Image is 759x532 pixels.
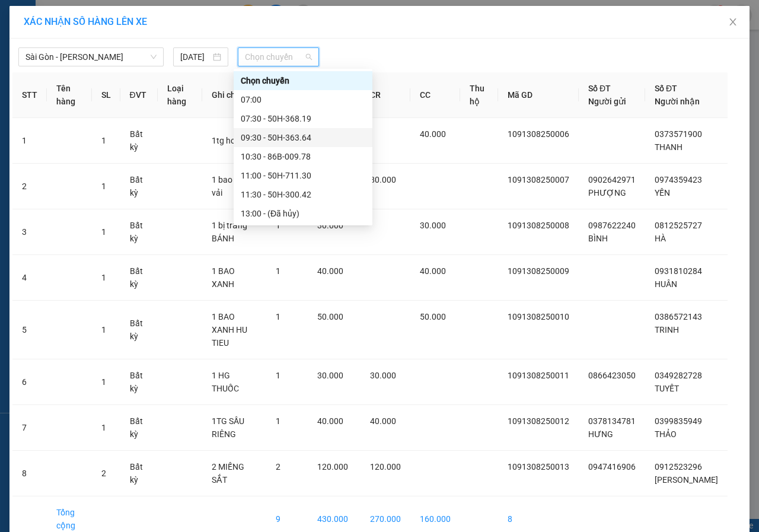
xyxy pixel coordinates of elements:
span: 1tg hoa [212,136,240,145]
li: 01 [PERSON_NAME] [5,26,226,41]
span: TRINH [655,325,679,335]
input: 13/08/2025 [180,50,211,63]
span: 1 bao xanh vải [212,175,253,197]
span: HUÂN [655,279,677,289]
span: 30.000 [420,221,446,230]
span: 1 [101,227,106,237]
span: 1 [276,221,280,230]
th: ĐVT [120,72,158,118]
td: Bất kỳ [120,164,158,209]
span: Số ĐT [588,84,611,93]
td: 5 [12,301,47,359]
span: 2 MIẾNG SẮT [212,462,244,485]
span: 1 BAO XANH [212,266,235,289]
span: THẢO [655,429,677,439]
div: 07:00 [241,93,365,106]
td: Bất kỳ [120,255,158,301]
span: 40.000 [317,416,343,426]
span: 1 [276,416,280,426]
th: Mã GD [498,72,579,118]
div: 09:30 - 50H-363.64 [241,131,365,144]
th: Loại hàng [158,72,202,118]
span: phone [68,43,78,53]
span: 50.000 [420,312,446,321]
span: 0912523296 [655,462,702,472]
img: logo.jpg [5,5,65,65]
span: 120.000 [370,462,401,472]
div: 11:00 - 50H-711.30 [241,169,365,182]
td: Bất kỳ [120,405,158,451]
button: Close [716,6,750,39]
span: 0866423050 [588,371,636,380]
td: 8 [12,451,47,496]
span: 0373571900 [655,129,702,139]
span: 1091308250012 [508,416,569,426]
span: 1 [101,325,106,335]
span: HÀ [655,234,666,243]
th: CR [361,72,410,118]
th: CC [410,72,460,118]
span: 0812525727 [655,221,702,230]
span: 80.000 [370,175,396,184]
span: 0947416906 [588,462,636,472]
th: SL [92,72,120,118]
div: Chọn chuyến [241,74,365,87]
li: 02523854854 [5,41,226,56]
span: 1091308250006 [508,129,569,139]
td: 7 [12,405,47,451]
span: 1 [276,371,280,380]
span: 1 [101,136,106,145]
td: Bất kỳ [120,359,158,405]
span: 30.000 [317,221,343,230]
span: 1 [101,181,106,191]
span: 40.000 [317,266,343,276]
span: Người nhận [655,97,700,106]
span: 1091308250008 [508,221,569,230]
span: 1091308250007 [508,175,569,184]
div: 11:30 - 50H-300.42 [241,188,365,201]
span: 1 HG THUỐC [212,371,239,393]
span: 1091308250011 [508,371,569,380]
b: [PERSON_NAME] [68,8,168,23]
td: Bất kỳ [120,301,158,359]
span: 50.000 [317,312,343,321]
td: Bất kỳ [120,118,158,164]
span: 1 [276,312,280,321]
span: 1 [101,423,106,432]
td: 3 [12,209,47,255]
span: Người gửi [588,97,626,106]
span: Số ĐT [655,84,677,93]
span: 2 [276,462,280,472]
td: 4 [12,255,47,301]
th: Ghi chú [202,72,266,118]
div: 10:30 - 86B-009.78 [241,150,365,163]
span: 2 [101,469,106,478]
td: 2 [12,164,47,209]
div: 13:00 - (Đã hủy) [241,207,365,220]
span: 0386572143 [655,312,702,321]
span: 1091308250010 [508,312,569,321]
span: 1091308250009 [508,266,569,276]
span: 40.000 [420,266,446,276]
th: Thu hộ [460,72,498,118]
span: 0987622240 [588,221,636,230]
span: YẾN [655,188,670,197]
div: Chọn chuyến [234,71,372,90]
th: Tên hàng [47,72,92,118]
span: BÌNH [588,234,608,243]
span: 1TG SẦU RIÊNG [212,416,244,439]
span: 1091308250013 [508,462,569,472]
span: 0902642971 [588,175,636,184]
span: 30.000 [370,371,396,380]
span: HƯNG [588,429,613,439]
span: 1 [101,377,106,387]
span: 120.000 [317,462,348,472]
td: Bất kỳ [120,451,158,496]
span: XÁC NHẬN SỐ HÀNG LÊN XE [24,16,147,27]
span: close [728,17,738,27]
span: 40.000 [370,416,396,426]
span: 0378134781 [588,416,636,426]
span: 1 [101,273,106,282]
span: 1 bị trắng BÁNH [212,221,247,243]
span: 0974359423 [655,175,702,184]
